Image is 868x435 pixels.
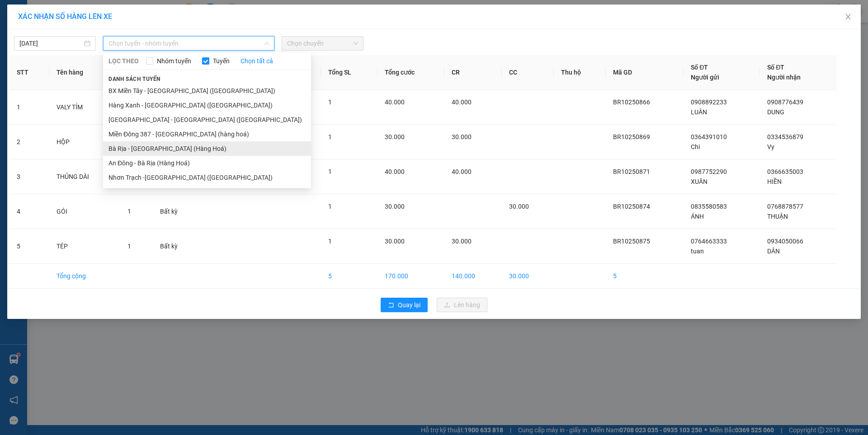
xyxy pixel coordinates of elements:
button: rollbackQuay lại [381,298,428,312]
span: Nhóm tuyến [153,56,195,66]
td: Tổng cộng [49,264,120,289]
span: 0987752290 [691,168,727,175]
th: Tổng cước [377,55,444,90]
span: DÂN [767,248,780,255]
span: 0366635003 [767,168,803,175]
span: Chọn chuyến [287,37,358,50]
li: Nhơn Trạch -[GEOGRAPHIC_DATA] ([GEOGRAPHIC_DATA]) [103,170,311,185]
span: 1 [328,98,332,106]
td: 140.000 [444,264,502,289]
li: Hàng Xanh - [GEOGRAPHIC_DATA] ([GEOGRAPHIC_DATA]) [103,98,311,112]
span: down [264,41,269,46]
span: close [844,13,852,20]
td: 30.000 [502,264,554,289]
span: 30.000 [509,203,529,210]
td: 5 [9,229,49,264]
button: Close [835,5,861,30]
td: Bất kỳ [153,194,201,229]
span: 30.000 [452,238,472,245]
span: Người nhận [767,74,801,81]
li: [GEOGRAPHIC_DATA] - [GEOGRAPHIC_DATA] ([GEOGRAPHIC_DATA]) [103,112,311,127]
span: 1 [328,133,332,140]
th: Mã GD [606,55,684,90]
th: Tổng SL [321,55,377,90]
span: rollback [388,302,394,309]
td: 170.000 [377,264,444,289]
th: STT [9,55,49,90]
b: QL51, PPhước Trung, TPBà Rịa [5,50,53,67]
span: THUẬN [767,213,788,220]
span: 0908892233 [691,98,727,106]
span: XUÂN [691,178,708,185]
span: DUNG [767,108,784,116]
span: Danh sách tuyến [103,75,166,83]
span: 1 [328,238,332,245]
span: 1 [328,168,332,175]
span: 1 [328,203,332,210]
span: 1 [127,208,131,215]
span: LUÂN [691,108,707,116]
th: CC [502,55,554,90]
td: HỘP [49,125,120,159]
span: HIỀN [767,178,782,185]
span: LỌC THEO [108,56,139,66]
img: logo.jpg [5,5,36,36]
li: BX Miền Tây - [GEOGRAPHIC_DATA] ([GEOGRAPHIC_DATA]) [103,84,311,98]
span: Chi [691,143,700,150]
td: Bất kỳ [153,229,201,264]
li: Bà Rịa - [GEOGRAPHIC_DATA] (Hàng Hoá) [103,141,311,156]
td: GÓI [49,194,120,229]
span: 40.000 [385,98,405,106]
span: 1 [127,243,131,250]
th: Thu hộ [554,55,606,90]
span: 40.000 [452,168,472,175]
span: BR10250874 [613,203,650,210]
th: Tên hàng [49,55,120,90]
span: Số ĐT [767,64,784,71]
span: 0768878577 [767,203,803,210]
span: 30.000 [385,238,405,245]
td: 3 [9,159,49,194]
a: Chọn tất cả [241,56,273,66]
span: Vy [767,143,774,150]
span: tuan [691,248,704,255]
span: BR10250871 [613,168,650,175]
span: environment [5,50,11,56]
span: environment [62,50,69,56]
span: ÁNH [691,213,704,220]
span: 0364391010 [691,133,727,140]
span: 30.000 [452,133,472,140]
td: VALY TÍM [49,90,120,125]
li: VP Hàng Bà Rịa [5,38,62,48]
td: 2 [9,125,49,159]
b: 93 Nguyễn Thái Bình, [GEOGRAPHIC_DATA] [62,50,118,87]
li: Miền Đông 387 - [GEOGRAPHIC_DATA] (hàng hoá) [103,127,311,141]
td: THỦNG DÀI [49,159,120,194]
span: 40.000 [385,168,405,175]
span: Tuyến [209,56,233,66]
span: BR10250866 [613,98,650,106]
input: 13/10/2025 [19,38,82,48]
td: 5 [606,264,684,289]
span: 0934050066 [767,238,803,245]
span: Người gửi [691,74,719,81]
span: Quay lại [398,300,420,310]
td: TÉP [49,229,120,264]
li: Hoa Mai [5,5,131,22]
span: Chọn tuyến - nhóm tuyến [108,37,269,50]
td: 4 [9,194,49,229]
span: 0764663333 [691,238,727,245]
span: BR10250875 [613,238,650,245]
span: 40.000 [452,98,472,106]
span: Số ĐT [691,64,708,71]
span: 0908776439 [767,98,803,106]
span: 0835580583 [691,203,727,210]
span: BR10250869 [613,133,650,140]
span: 30.000 [385,203,405,210]
li: An Đông - Bà Rịa (Hàng Hoá) [103,156,311,170]
button: uploadLên hàng [437,298,487,312]
td: 5 [321,264,377,289]
li: VP 93 NTB Q1 [62,38,120,48]
th: CR [444,55,502,90]
span: XÁC NHẬN SỐ HÀNG LÊN XE [18,12,112,21]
